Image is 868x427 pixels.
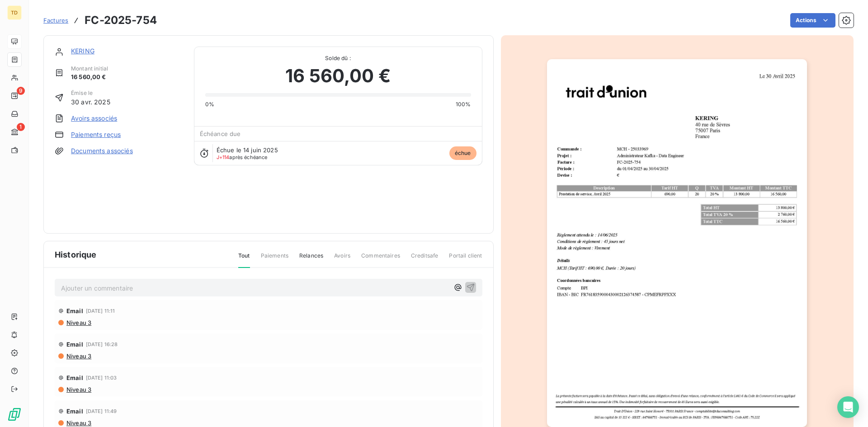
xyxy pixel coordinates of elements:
span: [DATE] 11:03 [86,375,117,380]
span: Échéance due [200,130,241,137]
span: Niveau 3 [66,352,91,360]
span: [DATE] 11:11 [86,308,115,314]
span: Montant initial [71,65,108,73]
span: Échue le 14 juin 2025 [217,146,278,154]
span: Email [66,307,83,314]
span: 16 560,00 € [71,73,108,82]
span: échue [449,146,476,160]
span: J+114 [217,154,230,160]
span: 1 [17,123,25,131]
span: Creditsafe [411,252,439,267]
span: Historique [55,249,97,261]
span: Factures [43,17,68,24]
span: après échéance [217,155,268,160]
a: Documents associés [71,146,133,155]
span: 100% [456,100,471,108]
div: Open Intercom Messenger [837,396,859,418]
a: Factures [43,16,68,25]
button: Actions [790,13,835,28]
div: TD [7,5,22,20]
a: KERING [71,47,94,55]
span: Commentaires [361,252,400,267]
span: Niveau 3 [66,386,91,393]
span: Niveau 3 [66,319,91,326]
span: 0% [205,100,214,108]
a: Paiements reçus [71,130,121,139]
img: Logo LeanPay [7,407,22,422]
span: Email [66,374,83,381]
span: Email [66,408,83,415]
img: invoice_thumbnail [547,59,807,427]
h3: FC-2025-754 [85,12,157,28]
span: Niveau 3 [66,419,91,427]
span: Email [66,341,83,348]
span: Solde dû : [205,54,471,62]
a: Avoirs associés [71,114,117,123]
span: [DATE] 11:49 [86,408,117,414]
span: [DATE] 16:28 [86,342,118,347]
span: 9 [17,87,25,95]
span: 30 avr. 2025 [71,97,110,107]
span: Tout [238,252,250,268]
span: 16 560,00 € [285,62,391,89]
span: Portail client [449,252,482,267]
span: Avoirs [334,252,350,267]
span: Paiements [261,252,288,267]
span: Émise le [71,89,110,97]
span: Relances [299,252,323,267]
